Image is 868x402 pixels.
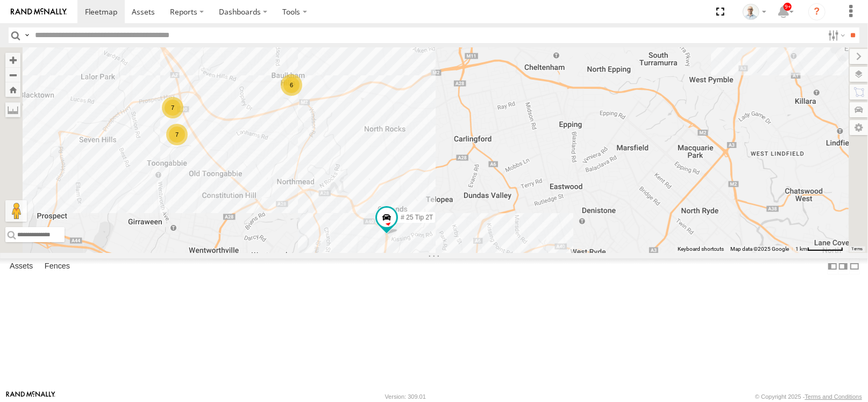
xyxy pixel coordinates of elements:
button: Map Scale: 1 km per 63 pixels [792,245,846,253]
label: Search Query [23,27,31,43]
div: Kurt Byers [739,4,770,20]
label: Hide Summary Table [849,258,860,274]
label: Map Settings [850,120,868,135]
span: Map data ©2025 Google [730,246,789,252]
button: Zoom in [5,53,20,67]
label: Search Filter Options [824,27,847,43]
label: Measure [5,102,20,117]
button: Drag Pegman onto the map to open Street View [5,200,27,222]
label: Fences [39,259,75,274]
span: # 25 Tip 2T [401,214,433,221]
img: rand-logo.svg [11,8,67,16]
a: Terms and Conditions [805,393,862,400]
div: Version: 309.01 [385,393,426,400]
div: 7 [166,124,188,145]
span: 1 km [795,246,807,252]
button: Keyboard shortcuts [678,245,724,253]
div: 7 [162,97,183,118]
a: Visit our Website [6,391,55,402]
label: Assets [4,259,38,274]
label: Dock Summary Table to the Right [838,258,849,274]
label: Dock Summary Table to the Left [827,258,838,274]
div: © Copyright 2025 - [755,393,862,400]
div: 6 [281,74,302,96]
button: Zoom out [5,67,20,82]
button: Zoom Home [5,82,20,97]
i: ? [808,3,826,20]
a: Terms (opens in new tab) [852,247,863,251]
